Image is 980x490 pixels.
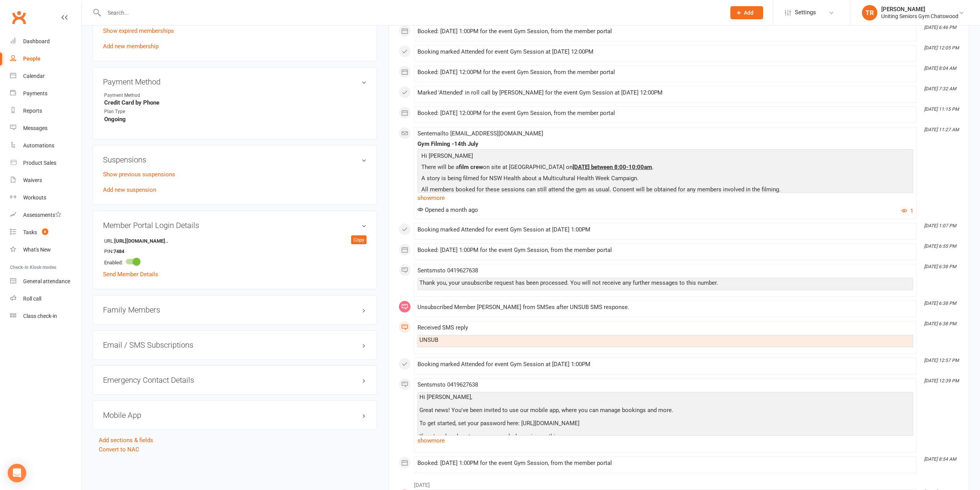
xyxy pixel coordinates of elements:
[924,127,959,132] i: [DATE] 11:27 AM
[103,186,156,193] a: Add new suspension
[924,301,956,306] i: [DATE] 6:38 PM
[744,10,754,16] span: Add
[924,66,956,71] i: [DATE] 8:04 AM
[104,99,367,106] strong: Credit Card by Phone
[23,73,45,79] div: Calendar
[23,247,51,253] div: What's New
[417,226,913,233] div: Booking marked Attended for event Gym Session at [DATE] 1:00PM
[10,137,81,154] a: Automations
[23,278,70,284] div: General attendance
[103,306,367,314] h3: Family Members
[103,221,367,230] h3: Member Portal Login Details
[417,130,543,137] span: Sent email to [EMAIL_ADDRESS][DOMAIN_NAME]
[862,5,877,20] div: TR
[23,142,54,149] div: Automations
[9,8,29,27] a: Clubworx
[23,108,42,114] div: Reports
[103,411,367,419] h3: Mobile App
[924,243,956,249] i: [DATE] 6:55 PM
[10,120,81,137] a: Messages
[419,394,911,466] div: Hi [PERSON_NAME], Great news! You've been invited to use our mobile app, where you can manage boo...
[419,185,911,196] p: All members booked for these sessions can still attend the gym as usual. Consent will be obtained...
[459,164,483,171] span: film crew
[102,7,720,18] input: Search...
[23,125,47,131] div: Messages
[114,237,168,245] strong: [URL][DOMAIN_NAME]..
[10,68,81,85] a: Calendar
[417,49,913,55] div: Booking marked Attended for event Gym Session at [DATE] 12:00PM
[103,43,159,50] a: Add new membership
[924,378,959,384] i: [DATE] 12:39 PM
[104,92,168,99] div: Payment Method
[351,235,367,245] div: Copy
[10,33,81,50] a: Dashboard
[23,38,50,44] div: Dashboard
[924,321,956,326] i: [DATE] 6:38 PM
[23,212,61,218] div: Assessments
[103,376,367,384] h3: Emergency Contact Details
[417,247,913,253] div: Booked: [DATE] 1:00PM for the event Gym Session, from the member portal
[417,267,478,274] span: Sent sms to 0419627638
[924,223,956,228] i: [DATE] 1:07 PM
[417,141,913,147] div: Gym Filming -14th July
[103,256,367,268] li: Enabled:
[881,13,958,20] div: Uniting Seniors Gym Chatswood
[419,162,911,174] p: There will be a on site at [GEOGRAPHIC_DATA] on .
[99,437,153,444] a: Add sections & fields
[23,313,57,319] div: Class check-in
[103,246,367,257] li: PIN:
[924,25,956,30] i: [DATE] 6:46 PM
[103,27,174,34] a: Show expired memberships
[730,6,763,19] button: Add
[10,50,81,68] a: People
[881,6,958,13] div: [PERSON_NAME]
[10,273,81,290] a: General attendance kiosk mode
[924,456,956,462] i: [DATE] 8:54 AM
[104,108,168,115] div: Plan Type
[795,4,816,21] span: Settings
[42,228,48,235] span: 6
[419,174,911,185] p: A story is being filmed for NSW Health about a Multicultural Health Week Campaign.
[103,155,367,164] h3: Suspensions
[417,110,913,117] div: Booked: [DATE] 12:00PM for the event Gym Session, from the member portal
[924,45,959,51] i: [DATE] 12:05 PM
[10,172,81,189] a: Waivers
[419,337,911,343] div: UNSUB
[417,193,913,203] a: show more
[417,324,913,331] div: Received SMS reply
[924,264,956,269] i: [DATE] 6:38 PM
[103,78,367,86] h3: Payment Method
[23,177,42,183] div: Waivers
[23,296,41,302] div: Roll call
[924,106,959,112] i: [DATE] 11:15 PM
[417,206,478,213] span: Opened a month ago
[113,248,158,256] strong: 7484
[417,28,913,35] div: Booked: [DATE] 1:00PM for the event Gym Session, from the member portal
[23,56,41,62] div: People
[419,151,911,162] p: Hi [PERSON_NAME]
[10,102,81,120] a: Reports
[23,90,47,96] div: Payments
[419,280,911,286] div: Thank you, your unsubscribe request has been processed. You will not receive any further messages...
[8,464,26,482] div: Open Intercom Messenger
[23,160,56,166] div: Product Sales
[23,194,46,201] div: Workouts
[23,229,37,235] div: Tasks
[924,358,959,363] i: [DATE] 12:57 PM
[103,341,367,349] h3: Email / SMS Subscriptions
[103,271,158,278] a: Send Member Details
[417,381,478,388] span: Sent sms to 0419627638
[10,206,81,224] a: Assessments
[417,361,913,368] div: Booking marked Attended for event Gym Session at [DATE] 1:00PM
[417,90,913,96] div: Marked 'Attended' in roll call by [PERSON_NAME] for the event Gym Session at [DATE] 12:00PM
[10,290,81,308] a: Roll call
[103,235,367,246] li: URL:
[924,86,956,91] i: [DATE] 7:32 AM
[417,435,913,446] a: show more
[417,69,913,76] div: Booked: [DATE] 12:00PM for the event Gym Session, from the member portal
[10,308,81,325] a: Class kiosk mode
[10,154,81,172] a: Product Sales
[10,224,81,241] a: Tasks 6
[104,116,367,123] strong: Ongoing
[10,85,81,102] a: Payments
